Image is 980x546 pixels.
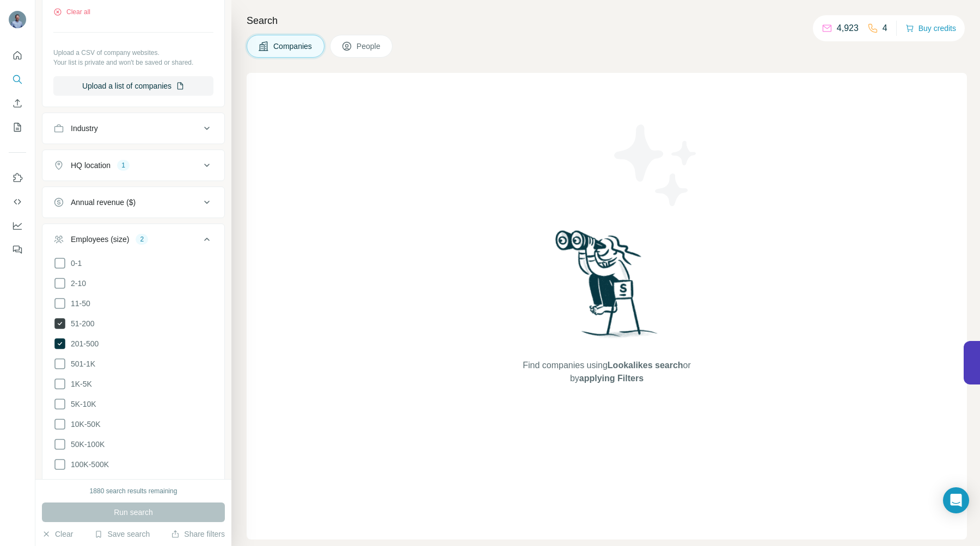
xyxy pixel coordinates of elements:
div: Open Intercom Messenger [943,487,969,513]
button: Save search [94,529,150,539]
button: Quick start [9,46,26,65]
button: Upload a list of companies [53,76,213,96]
span: 11-50 [66,298,90,309]
button: Enrich CSV [9,94,26,113]
span: 2-10 [66,278,86,289]
span: People [357,41,382,52]
span: Companies [273,41,313,52]
span: 201-500 [66,338,99,349]
button: Search [9,70,26,89]
p: 4,923 [837,22,859,35]
button: HQ location1 [42,152,224,178]
img: Avatar [9,11,26,28]
span: Lookalikes search [608,361,683,370]
span: 51-200 [66,318,95,329]
button: Buy credits [905,21,956,36]
span: 10K-50K [66,419,100,430]
div: Annual revenue ($) [71,197,136,208]
button: My lists [9,117,26,137]
div: 1880 search results remaining [90,486,177,496]
span: Find companies using or by [519,359,694,385]
p: 4 [883,22,887,35]
button: Dashboard [9,216,26,235]
button: Clear [42,529,73,539]
div: HQ location [71,160,111,171]
button: Feedback [9,240,26,259]
span: 50K-100K [66,439,105,450]
button: Share filters [171,529,225,539]
span: applying Filters [579,374,644,383]
div: Employees (size) [71,234,129,245]
img: Surfe Illustration - Woman searching with binoculars [550,227,664,349]
div: Industry [71,123,98,134]
p: Your list is private and won't be saved or shared. [53,58,213,67]
button: Clear all [53,7,90,17]
span: 100K-500K [66,459,109,470]
button: Use Surfe on LinkedIn [9,168,26,188]
button: Annual revenue ($) [42,189,224,215]
span: 5K-10K [66,399,96,409]
span: 0-1 [66,258,82,269]
button: Use Surfe API [9,192,26,212]
div: 2 [136,234,148,244]
div: 1 [117,160,130,170]
span: 1K-5K [66,379,92,389]
p: Upload a CSV of company websites. [53,48,213,58]
button: Employees (size)2 [42,226,224,257]
img: Surfe Illustration - Stars [607,116,705,214]
span: 501-1K [66,358,95,369]
h4: Search [247,13,967,28]
button: Industry [42,115,224,141]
